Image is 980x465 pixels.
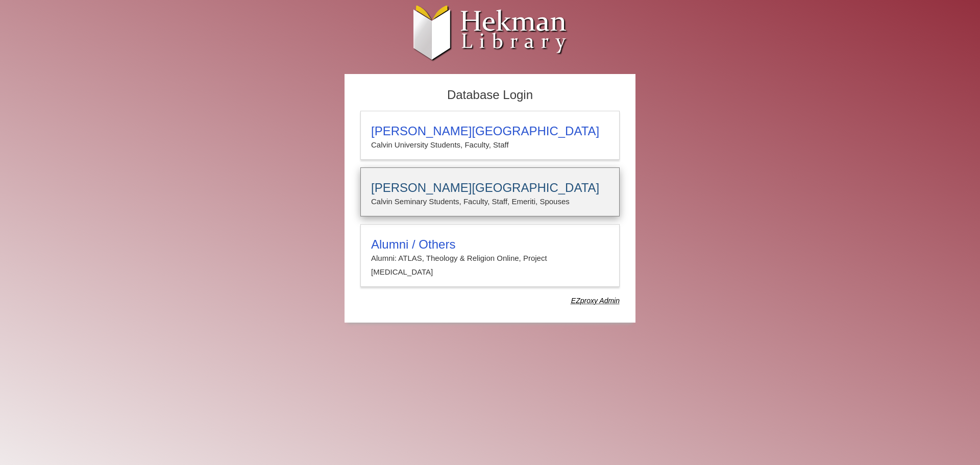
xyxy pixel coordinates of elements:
[360,167,620,216] a: [PERSON_NAME][GEOGRAPHIC_DATA]Calvin Seminary Students, Faculty, Staff, Emeriti, Spouses
[371,181,609,195] h3: [PERSON_NAME][GEOGRAPHIC_DATA]
[371,237,609,252] h3: Alumni / Others
[371,237,609,279] summary: Alumni / OthersAlumni: ATLAS, Theology & Religion Online, Project [MEDICAL_DATA]
[355,85,625,106] h2: Database Login
[371,252,609,279] p: Alumni: ATLAS, Theology & Religion Online, Project [MEDICAL_DATA]
[360,111,620,160] a: [PERSON_NAME][GEOGRAPHIC_DATA]Calvin University Students, Faculty, Staff
[571,297,620,305] dfn: Use Alumni login
[371,138,609,152] p: Calvin University Students, Faculty, Staff
[371,195,609,208] p: Calvin Seminary Students, Faculty, Staff, Emeriti, Spouses
[371,124,609,138] h3: [PERSON_NAME][GEOGRAPHIC_DATA]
